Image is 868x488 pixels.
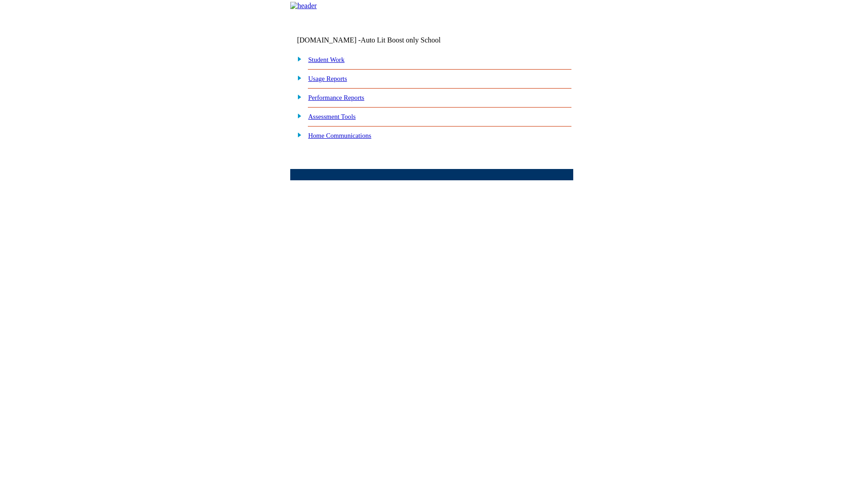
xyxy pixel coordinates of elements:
[361,36,441,44] nobr: Auto Lit Boost only School
[290,2,317,10] img: header
[292,74,302,82] img: plus.gif
[308,132,372,139] a: Home Communications
[292,93,302,101] img: plus.gif
[308,113,356,120] a: Assessment Tools
[308,94,364,101] a: Performance Reports
[292,131,302,139] img: plus.gif
[297,36,463,44] td: [DOMAIN_NAME] -
[292,112,302,120] img: plus.gif
[292,55,302,63] img: plus.gif
[308,56,344,63] a: Student Work
[308,75,347,82] a: Usage Reports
